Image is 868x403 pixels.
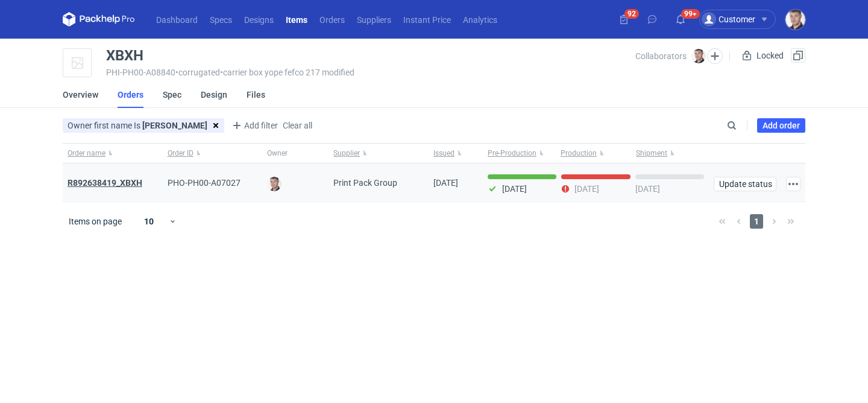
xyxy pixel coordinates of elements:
[69,215,122,227] span: Items on page
[201,81,227,108] a: Design
[329,144,429,163] button: Supplier
[68,148,105,158] span: Order name
[280,12,313,27] a: Items
[313,12,351,27] a: Orders
[106,48,143,63] div: XBXH
[791,48,805,63] button: Duplicate Item
[333,148,360,158] span: Supplier
[130,213,169,230] div: 10
[671,10,690,29] button: 99+
[699,10,785,29] button: Customer
[163,144,263,163] button: Order ID
[63,81,98,108] a: Overview
[230,118,278,133] span: Add filter
[150,12,204,27] a: Dashboard
[68,178,142,188] a: R892638419_XBXH
[433,178,458,188] span: 23/07/2025
[106,68,635,77] div: PHI-PH00-A08840
[785,10,805,30] img: Maciej Sikora
[63,12,135,27] svg: Packhelp Pro
[740,48,786,63] div: Locked
[786,177,800,191] button: Actions
[168,178,241,188] span: PHO-PH00-A07027
[614,10,634,29] button: 92
[238,12,280,27] a: Designs
[63,118,207,133] div: Owner first name Is
[691,49,706,63] img: Maciej Sikora
[457,12,503,27] a: Analytics
[283,121,312,130] span: Clear all
[488,148,536,158] span: Pre-Production
[719,180,771,188] span: Update status
[118,81,143,108] a: Orders
[725,118,763,133] input: Search
[561,148,597,158] span: Production
[433,148,454,158] span: Issued
[483,144,558,163] button: Pre-Production
[220,68,354,77] span: • carrier box yope fefco 217 modified
[636,148,667,158] span: Shipment
[282,118,313,133] button: Clear all
[558,144,634,163] button: Production
[333,177,397,189] span: Print Pack Group
[702,12,755,27] div: Customer
[635,184,660,194] p: [DATE]
[351,12,397,27] a: Suppliers
[229,118,278,133] button: Add filter
[247,81,265,108] a: Files
[329,163,429,202] div: Print Pack Group
[750,214,763,229] span: 1
[175,68,220,77] span: • corrugated
[757,118,805,133] a: Add order
[714,177,776,191] button: Update status
[397,12,457,27] a: Instant Price
[63,118,207,133] button: Owner first name Is [PERSON_NAME]
[429,144,483,163] button: Issued
[63,144,163,163] button: Order name
[142,121,207,130] strong: [PERSON_NAME]
[163,81,181,108] a: Spec
[204,12,238,27] a: Specs
[502,184,527,194] p: [DATE]
[634,144,709,163] button: Shipment
[168,148,193,158] span: Order ID
[707,48,723,64] button: Edit collaborators
[267,148,288,158] span: Owner
[635,51,687,61] span: Collaborators
[267,177,281,191] img: Maciej Sikora
[574,184,599,194] p: [DATE]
